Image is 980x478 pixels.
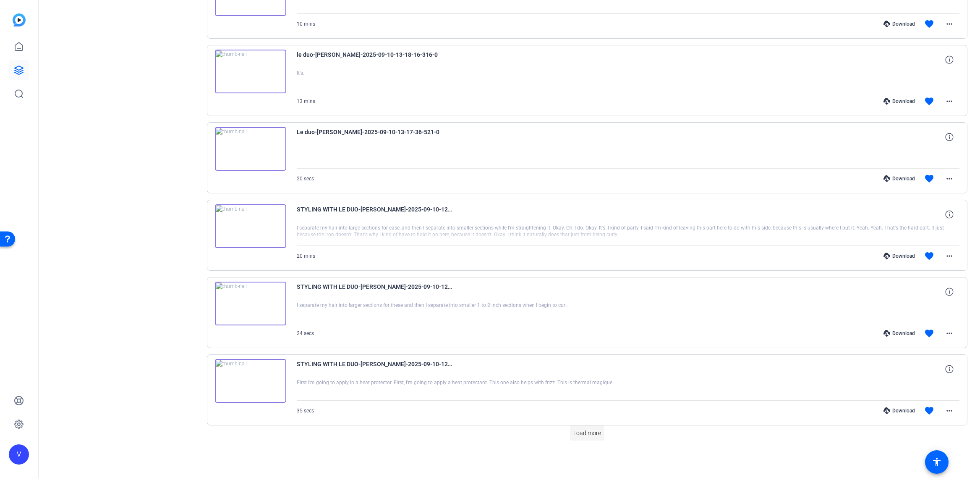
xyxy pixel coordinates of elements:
img: thumb-nail [215,127,286,171]
span: 35 secs [297,408,314,414]
span: 20 mins [297,253,315,259]
mat-icon: accessibility [932,457,942,467]
span: 20 secs [297,176,314,182]
mat-icon: more_horiz [944,328,954,338]
span: STYLING WITH LE DUO-[PERSON_NAME]-2025-09-10-12-57-01-872-0 [297,204,452,224]
div: Download [879,175,919,182]
span: Load more [573,429,601,438]
mat-icon: more_horiz [944,251,954,261]
mat-icon: more_horiz [944,406,954,416]
div: Download [879,330,919,337]
mat-icon: favorite [924,174,934,184]
span: STYLING WITH LE DUO-[PERSON_NAME]-2025-09-10-12-51-43-325-0 [297,282,452,302]
mat-icon: favorite [924,251,934,261]
img: thumb-nail [215,359,286,403]
img: thumb-nail [215,50,286,93]
mat-icon: more_horiz [944,19,954,29]
div: Download [879,21,919,27]
span: 10 mins [297,21,315,27]
div: Download [879,253,919,259]
img: blue-gradient.svg [13,13,26,26]
span: 13 mins [297,98,315,104]
div: V [9,444,29,465]
mat-icon: favorite [924,406,934,416]
img: thumb-nail [215,204,286,248]
mat-icon: more_horiz [944,174,954,184]
mat-icon: favorite [924,328,934,338]
mat-icon: more_horiz [944,96,954,106]
div: Download [879,98,919,105]
span: le duo-[PERSON_NAME]-2025-09-10-13-18-16-316-0 [297,50,452,70]
span: 24 secs [297,330,314,336]
span: STYLING WITH LE DUO-[PERSON_NAME]-2025-09-10-12-40-53-231-0 [297,359,452,379]
mat-icon: favorite [924,19,934,29]
div: Download [879,407,919,414]
span: Le duo-[PERSON_NAME]-2025-09-10-13-17-36-521-0 [297,127,452,147]
button: Load more [570,425,604,441]
mat-icon: favorite [924,96,934,106]
img: thumb-nail [215,282,286,325]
